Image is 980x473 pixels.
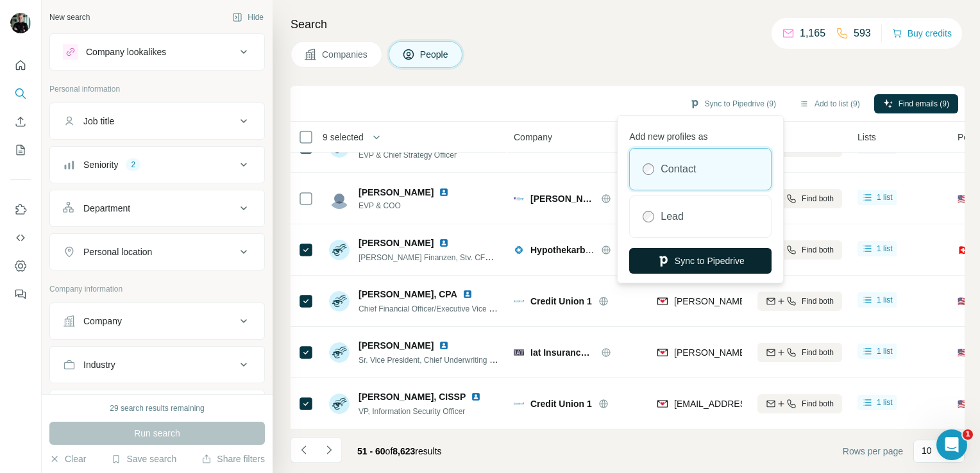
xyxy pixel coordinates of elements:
span: 8,623 [393,446,415,456]
button: Find both [757,189,842,208]
button: Hide [223,8,273,27]
img: provider findymail logo [657,346,668,359]
span: People [420,48,450,61]
img: Logo of Allsup [514,194,524,204]
span: Companies [322,48,369,61]
div: Department [83,202,130,215]
button: Add to list (9) [790,94,869,113]
img: Avatar [10,13,31,33]
span: Rows per page [843,445,903,458]
span: Company [514,131,552,144]
img: Avatar [329,342,350,363]
button: Department [50,193,264,224]
span: Credit Union 1 [530,295,592,308]
span: Sr. Vice President, Chief Underwriting Officer - Commercial Transportation / Excess and Surplus [359,354,686,365]
button: Use Surfe API [10,226,31,249]
span: 🇨🇭 [958,244,968,256]
span: Credit Union 1 [530,397,592,410]
span: 1 [963,429,973,440]
span: 51 - 60 [357,446,385,456]
img: Logo of Credit Union 1 [514,296,524,306]
iframe: Intercom live chat [936,429,967,460]
span: VP, Information Security Officer [359,407,465,416]
button: Industry [50,349,264,380]
img: provider findymail logo [657,295,668,308]
p: Company information [49,283,265,295]
span: results [357,446,442,456]
button: Find both [757,343,842,362]
img: Avatar [329,291,350,311]
span: 🇺🇸 [958,397,968,410]
span: Iat Insurance Group [530,346,595,359]
span: [EMAIL_ADDRESS][DOMAIN_NAME] [674,399,826,409]
img: LinkedIn logo [439,187,449,197]
span: Lists [857,131,876,144]
button: Use Surfe on LinkedIn [10,198,31,221]
button: Dashboard [10,254,31,278]
span: [PERSON_NAME][EMAIL_ADDRESS][PERSON_NAME][DOMAIN_NAME] [674,296,974,306]
button: Feedback [10,283,31,306]
button: Sync to Pipedrive [629,248,772,274]
label: Contact [661,162,696,177]
button: Job title [50,106,264,137]
button: Clear [49,452,86,465]
img: provider findymail logo [657,397,668,410]
p: Personal information [49,83,265,95]
button: Find both [757,292,842,311]
span: of [385,446,393,456]
label: Lead [661,209,684,224]
div: Industry [83,358,115,371]
span: 🇺🇸 [958,192,968,205]
img: Logo of Iat Insurance Group [514,347,524,358]
span: 1 list [877,397,893,408]
h4: Search [291,15,965,33]
button: Search [10,82,31,105]
span: 9 selected [323,131,364,144]
span: 🇺🇸 [958,295,968,308]
span: 🇺🇸 [958,346,968,359]
button: Company lookalikes [50,37,264,67]
button: Sync to Pipedrive (9) [680,94,785,113]
span: Find both [802,347,834,358]
div: Job title [83,115,114,128]
span: [PERSON_NAME] [359,186,434,199]
button: Find both [757,394,842,413]
img: Avatar [329,240,350,260]
p: 593 [854,26,871,41]
button: Navigate to next page [316,437,342,463]
div: Company [83,315,122,328]
button: Navigate to previous page [291,437,316,463]
button: Quick start [10,54,31,77]
span: [PERSON_NAME][EMAIL_ADDRESS][PERSON_NAME][DOMAIN_NAME] [674,347,974,358]
div: 29 search results remaining [110,402,204,414]
button: Buy credits [892,24,952,42]
img: Avatar [329,188,350,209]
span: Find emails (9) [899,98,949,110]
img: LinkedIn logo [439,238,449,248]
img: Logo of Credit Union 1 [514,399,524,409]
div: New search [49,12,90,23]
span: Find both [802,295,834,307]
img: Avatar [329,394,350,414]
div: Company lookalikes [86,46,166,58]
img: LinkedIn logo [471,392,481,402]
img: LinkedIn logo [439,340,449,351]
button: HQ location [50,393,264,424]
div: Personal location [83,245,152,258]
button: My lists [10,138,31,162]
button: Share filters [201,452,265,465]
span: 1 list [877,192,893,203]
span: [PERSON_NAME] [530,192,595,205]
span: 1 list [877,294,893,306]
span: [PERSON_NAME], CISSP [359,390,466,403]
span: Find both [802,244,834,256]
p: 1,165 [800,26,825,41]
button: Enrich CSV [10,110,31,133]
button: Personal location [50,236,264,267]
button: Company [50,306,264,336]
img: LinkedIn logo [462,289,473,299]
span: [PERSON_NAME], CPA [359,288,457,301]
button: Find emails (9) [874,94,958,113]
span: Hypothekarbank Lenzburg [530,245,644,255]
div: Seniority [83,158,118,171]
